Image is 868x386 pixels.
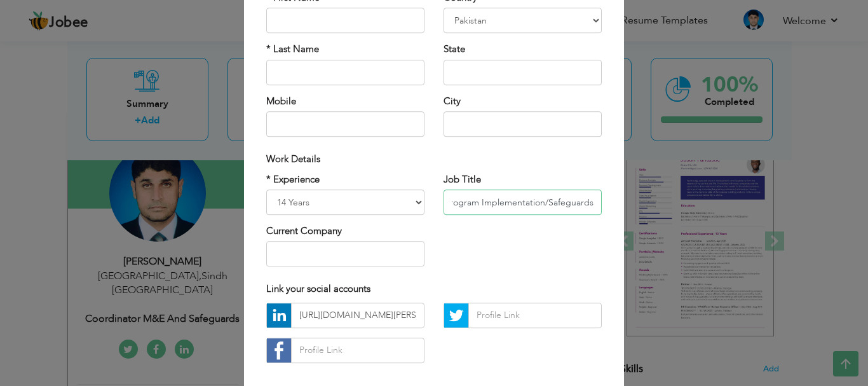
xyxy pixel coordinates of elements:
[267,338,291,362] img: facebook
[444,173,481,186] label: Job Title
[266,283,370,296] span: Link your social accounts
[291,338,424,363] input: Profile Link
[468,303,602,328] input: Profile Link
[266,173,320,186] label: * Experience
[444,303,468,327] img: Twitter
[267,303,291,327] img: linkedin
[444,95,461,108] label: City
[266,153,320,165] span: Work Details
[444,43,465,57] label: State
[266,224,342,238] label: Current Company
[266,95,296,108] label: Mobile
[291,303,424,328] input: Profile Link
[266,43,319,57] label: * Last Name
